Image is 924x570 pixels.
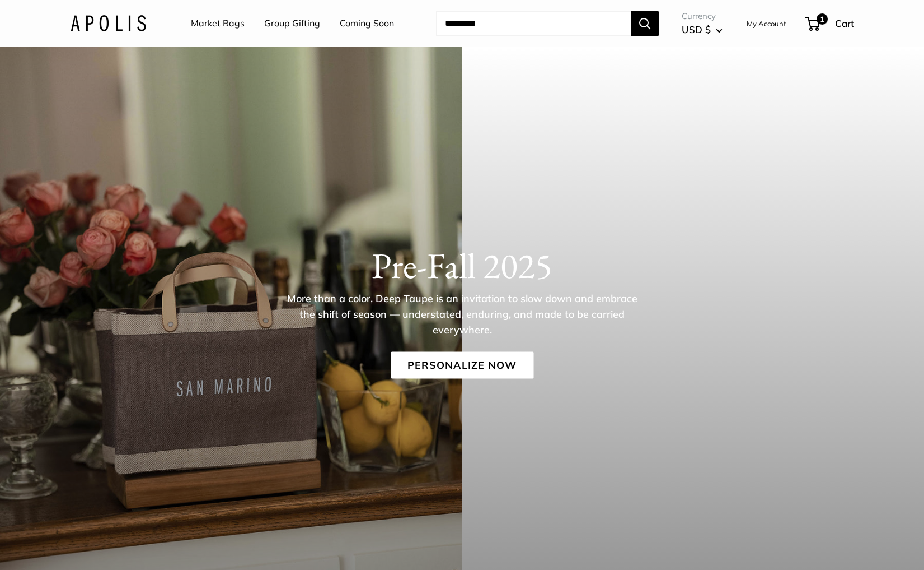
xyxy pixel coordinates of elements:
[436,11,631,36] input: Search...
[71,244,854,287] h1: Pre-Fall 2025
[71,15,146,31] img: Apolis
[264,15,320,32] a: Group Gifting
[816,13,827,25] span: 1
[682,21,723,39] button: USD $
[280,291,644,338] p: More than a color, Deep Taupe is an invitation to slow down and embrace the shift of season — und...
[682,24,711,35] span: USD $
[340,15,394,32] a: Coming Soon
[631,11,659,36] button: Search
[391,352,533,379] a: Personalize Now
[835,17,854,29] span: Cart
[806,15,854,33] a: 1 Cart
[191,15,245,32] a: Market Bags
[682,8,723,24] span: Currency
[747,17,786,30] a: My Account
